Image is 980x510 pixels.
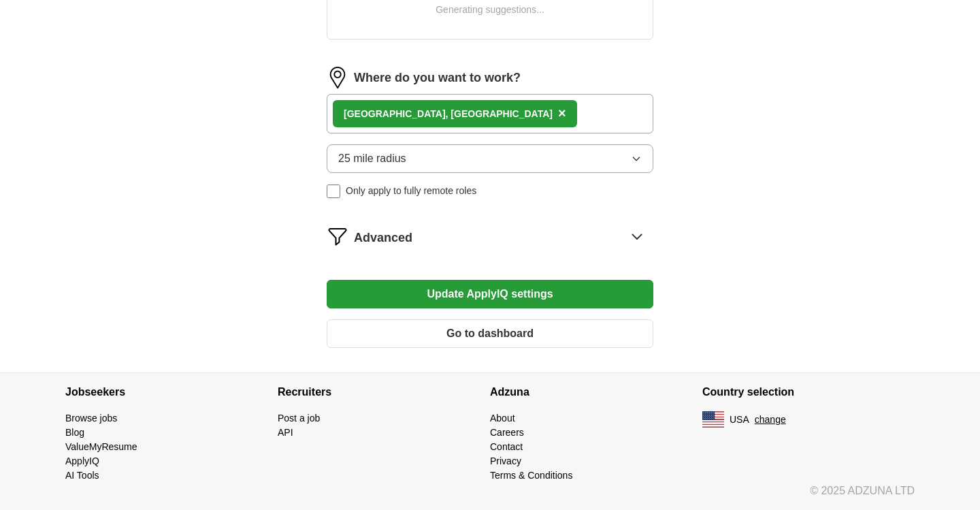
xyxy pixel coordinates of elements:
a: About [490,413,515,424]
a: ApplyIQ [65,456,99,466]
input: Only apply to fully remote roles [327,185,340,198]
button: 25 mile radius [327,144,653,173]
img: US flag [702,411,724,428]
label: Where do you want to work? [354,69,521,87]
span: × [558,106,566,121]
a: Privacy [490,456,521,466]
a: API [278,427,293,438]
button: change [755,413,786,427]
a: ValueMyResume [65,441,137,452]
button: × [558,103,566,124]
div: Generating suggestions... [436,3,544,17]
span: Only apply to fully remote roles [346,184,476,198]
button: Update ApplyIQ settings [327,280,653,308]
div: [GEOGRAPHIC_DATA], [GEOGRAPHIC_DATA] [344,107,553,121]
a: Terms & Conditions [490,470,572,481]
a: Contact [490,441,523,452]
a: Blog [65,427,84,438]
a: Post a job [278,413,320,424]
a: Careers [490,427,524,438]
h4: Country selection [702,373,915,411]
img: location.png [327,67,348,89]
span: Advanced [354,229,412,247]
img: filter [327,225,348,247]
a: Browse jobs [65,413,117,424]
div: © 2025 ADZUNA LTD [54,483,926,510]
a: AI Tools [65,470,99,481]
span: USA [730,413,749,427]
span: 25 mile radius [338,150,406,167]
button: Go to dashboard [327,319,653,348]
